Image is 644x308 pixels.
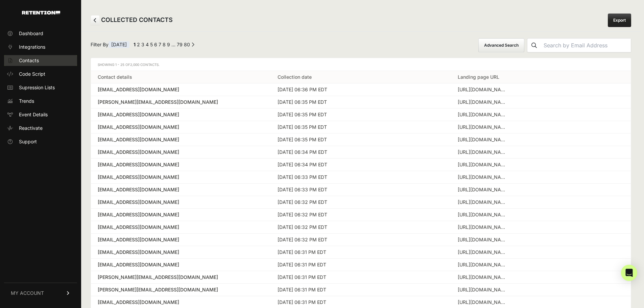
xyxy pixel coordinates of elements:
a: [EMAIL_ADDRESS][DOMAIN_NAME] [98,211,264,218]
a: Page 9 [167,42,170,47]
a: Dashboard [4,28,77,39]
td: [DATE] 06:32 PM EDT [271,196,451,209]
div: Open Intercom Messenger [621,265,637,281]
td: [DATE] 06:33 PM EDT [271,171,451,184]
span: Trends [19,98,34,104]
td: [DATE] 06:32 PM EDT [271,234,451,246]
a: Integrations [4,42,77,52]
a: Page 6 [154,42,157,47]
td: [DATE] 06:35 PM EDT [271,121,451,134]
span: 2,000 Contacts. [130,63,160,67]
a: [PERSON_NAME][EMAIL_ADDRESS][DOMAIN_NAME] [98,274,264,281]
td: [DATE] 06:31 PM EDT [271,246,451,259]
td: [DATE] 06:34 PM EDT [271,146,451,159]
span: Dashboard [19,30,43,37]
div: https://www.visualcomfort.com/wellsworth-medium-lantern-ol13201/?selected_product=OL13201PDB&pp=0... [458,161,508,168]
div: https://www.visualcomfort.com/?gad_source=1&gad_campaignid=21400536236&gbraid=0AAAAADwKxXKQ0JdyXZ... [458,299,508,306]
span: Event Details [19,111,48,118]
a: [EMAIL_ADDRESS][DOMAIN_NAME] [98,174,264,181]
a: Support [4,136,77,147]
span: [DATE] [109,41,129,48]
div: https://www.visualcomfort.com/atlantic-narrow-pendant-cp1021/?selected_product=CP1021PN#2461=35531 [458,136,508,143]
td: [DATE] 06:31 PM EDT [271,284,451,296]
a: Page 7 [159,42,161,47]
a: [PERSON_NAME][EMAIL_ADDRESS][DOMAIN_NAME] [98,286,264,293]
input: Search by Email Address [541,39,631,52]
a: [EMAIL_ADDRESS][DOMAIN_NAME] [98,111,264,118]
div: https://www.visualcomfort.com/elliot-grande-pendant-sk5355/?cjdata=MXxOfDB8WXww&selected_product=... [458,286,508,293]
div: https://www.visualcomfort.com/foo-dog-medium-table-lamp-rl3649/?gad_source=1&gad_campaignid=22821... [458,236,508,243]
div: [EMAIL_ADDRESS][DOMAIN_NAME] [98,199,264,206]
span: MY ACCOUNT [11,290,44,297]
a: [EMAIL_ADDRESS][DOMAIN_NAME] [98,236,264,243]
td: [DATE] 06:33 PM EDT [271,184,451,196]
span: Support [19,138,37,145]
a: Page 80 [184,42,190,47]
a: Landing page URL [458,74,499,80]
div: https://www.visualcomfort.com/iberia-large-chandelier-jn5076/ [458,111,508,118]
td: [DATE] 06:32 PM EDT [271,221,451,234]
span: Filter By [91,41,129,50]
a: [EMAIL_ADDRESS][DOMAIN_NAME] [98,249,264,256]
a: Page 4 [146,42,149,47]
a: Page 8 [163,42,166,47]
a: [PERSON_NAME][EMAIL_ADDRESS][DOMAIN_NAME] [98,99,264,105]
td: [DATE] 06:32 PM EDT [271,209,451,221]
a: [EMAIL_ADDRESS][DOMAIN_NAME] [98,124,264,131]
div: https://www.visualcomfort.com/ [458,261,508,268]
div: [EMAIL_ADDRESS][DOMAIN_NAME] [98,161,264,168]
a: Collection date [278,74,312,80]
a: [EMAIL_ADDRESS][DOMAIN_NAME] [98,86,264,93]
a: Page 5 [150,42,153,47]
td: [DATE] 06:36 PM EDT [271,84,451,96]
a: [EMAIL_ADDRESS][DOMAIN_NAME] [98,149,264,156]
span: Showing 1 - 25 of [98,63,160,67]
a: Page 2 [137,42,140,47]
a: Trends [4,96,77,106]
span: Integrations [19,44,45,50]
em: Page 1 [134,42,136,47]
td: [DATE] 06:35 PM EDT [271,109,451,121]
div: https://www.visualcomfort.com/limoges-small-pendant-sk5360/#2461=38381 [458,211,508,218]
a: [EMAIL_ADDRESS][DOMAIN_NAME] [98,261,264,268]
td: [DATE] 06:35 PM EDT [271,134,451,146]
td: [DATE] 06:35 PM EDT [271,96,451,109]
div: Pagination [132,41,194,50]
a: [EMAIL_ADDRESS][DOMAIN_NAME] [98,299,264,306]
div: https://www.visualcomfort.com/boston-single-flush-mount-sl5001/#2461=35531&1651=57191 [458,199,508,206]
div: https://www.visualcomfort.com/channing-double-sconce-tob2121/?srsltid=AfmBOoofBlrxnAvzkXKa4RmKgv-... [458,174,508,181]
a: Page 3 [141,42,144,47]
a: Contact details [98,74,132,80]
img: Retention.com [22,11,60,15]
a: Export [608,14,631,27]
div: https://www.visualcomfort.com/leighton-large-flush-mount-ks4066/?cjdata=MXxOfDB8WXww&selected_pro... [458,224,508,231]
a: Code Script [4,69,77,79]
a: Page 79 [177,42,183,47]
div: https://www.visualcomfort.com/katie-globe-pendant-tob52264/?selected_product=TOB%205226HAB/G4-CG#... [458,249,508,256]
a: Event Details [4,109,77,120]
span: Supression Lists [19,84,55,91]
div: https://www.visualcomfort.com/?utm_source=pinterest&utm_medium=social&utm_campaign=FY25_PAID-SOCI... [458,124,508,131]
a: [EMAIL_ADDRESS][DOMAIN_NAME] [98,186,264,193]
a: [EMAIL_ADDRESS][DOMAIN_NAME] [98,136,264,143]
h2: COLLECTED CONTACTS [91,15,173,25]
div: https://www.visualcomfort.com/talia-large-chandelier-jn5112/?utm_source=facebook&utm_medium=cpc&u... [458,149,508,156]
td: [DATE] 06:31 PM EDT [271,271,451,284]
a: Contacts [4,55,77,66]
div: https://www.visualcomfort.com/?gad_source=1&gad_campaignid=21400536236&gbraid=0AAAAADwKxXJp2fML-S... [458,86,508,93]
a: Reactivate [4,123,77,134]
span: Reactivate [19,125,43,132]
div: [EMAIL_ADDRESS][DOMAIN_NAME] [98,224,264,231]
div: https://www.visualcomfort.com/melange-9-rechargeable-floating-disc-accent-lamp/?gad_source=1&gad_... [458,274,508,281]
div: https://www.visualcomfort.com/pedra-26-single-sconce-kw2621/?tag=DUPE [458,186,508,193]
